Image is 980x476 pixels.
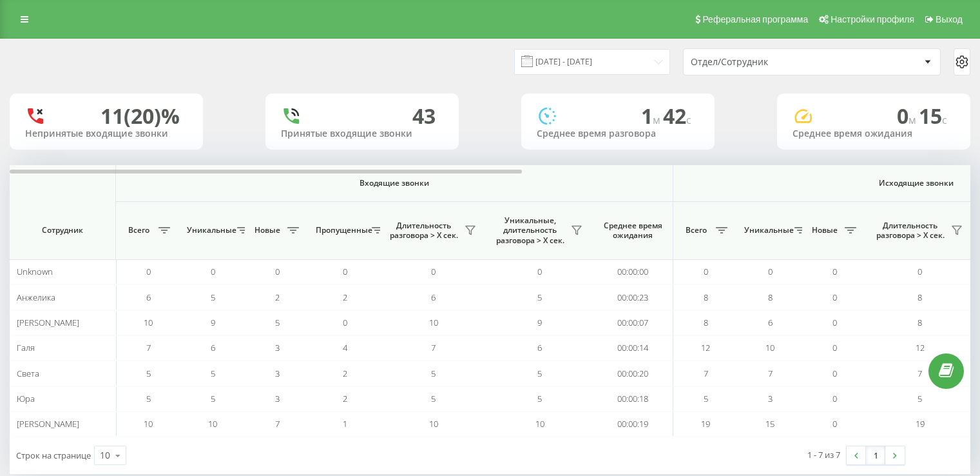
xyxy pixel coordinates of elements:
span: 0 [832,266,837,277]
span: м [908,113,919,127]
span: 5 [537,368,542,379]
span: 10 [208,418,217,430]
span: 15 [919,102,947,130]
span: Света [17,368,39,379]
span: 6 [537,342,542,353]
span: 42 [663,102,691,130]
span: 0 [832,418,837,430]
span: 8 [768,292,773,303]
span: 6 [768,317,773,328]
span: 0 [832,317,837,328]
span: 0 [918,266,922,277]
span: 6 [211,342,215,353]
span: 5 [431,368,436,379]
span: Пропущенные [316,225,368,235]
span: Реферальная программа [702,14,808,25]
div: 11 (20)% [101,104,180,128]
span: 5 [918,393,922,404]
div: Непринятые входящие звонки [25,128,187,139]
span: 0 [431,266,436,277]
span: 15 [765,418,774,430]
span: 7 [768,368,773,379]
span: 7 [146,342,151,353]
span: 0 [211,266,215,277]
span: Сотрудник [21,225,104,235]
span: 0 [832,393,837,404]
span: 3 [275,368,280,379]
span: Уникальные, длительность разговора > Х сек. [493,215,567,246]
span: 2 [343,393,347,404]
span: c [942,113,947,127]
span: Настройки профиля [831,14,914,25]
span: 9 [211,317,215,328]
div: 10 [100,449,110,462]
span: 9 [537,317,542,328]
div: 43 [412,104,436,128]
span: 0 [343,317,347,328]
span: 1 [641,102,663,130]
span: 0 [343,266,347,277]
span: Юра [17,393,35,404]
span: 0 [832,342,837,353]
span: 0 [832,368,837,379]
span: 5 [431,393,436,404]
div: Среднее время ожидания [793,128,955,139]
span: 6 [146,292,151,303]
span: 7 [704,368,708,379]
td: 00:00:19 [593,412,673,437]
span: 1 [343,418,347,430]
span: 5 [704,393,708,404]
span: 10 [429,418,438,430]
span: 19 [916,418,925,430]
span: Выход [936,14,963,25]
span: 2 [343,368,347,379]
span: 0 [146,266,151,277]
span: 5 [537,393,542,404]
span: 10 [144,418,153,430]
span: 3 [275,342,280,353]
td: 00:00:18 [593,386,673,412]
span: Строк на странице [16,450,91,461]
span: [PERSON_NAME] [17,317,79,328]
span: c [686,113,691,127]
span: Входящие звонки [149,178,639,188]
span: 10 [535,418,544,430]
span: 4 [343,342,347,353]
span: 0 [832,292,837,303]
span: Всего [680,225,712,235]
span: 12 [701,342,710,353]
span: 8 [704,317,708,328]
span: 0 [897,102,919,130]
td: 00:00:00 [593,259,673,284]
span: 6 [431,292,436,303]
span: 2 [343,292,347,303]
div: Среднее время разговора [537,128,699,139]
span: Новые [809,225,841,235]
span: 8 [918,317,922,328]
td: 00:00:07 [593,310,673,335]
span: [PERSON_NAME] [17,418,79,430]
span: 2 [275,292,280,303]
span: 3 [275,393,280,404]
span: Уникальные [187,225,233,235]
span: 0 [537,266,542,277]
span: 7 [918,368,922,379]
span: Среднее время ожидания [602,221,663,241]
div: Отдел/Сотрудник [691,57,845,68]
a: 1 [866,446,885,464]
span: Уникальные [744,225,791,235]
span: 5 [211,292,215,303]
span: 8 [918,292,922,303]
span: 19 [701,418,710,430]
span: 3 [768,393,773,404]
span: Новые [251,225,283,235]
span: Длительность разговора > Х сек. [387,221,461,241]
span: Unknown [17,266,53,277]
span: 10 [429,317,438,328]
span: 5 [537,292,542,303]
div: Принятые входящие звонки [281,128,443,139]
span: 5 [146,393,151,404]
td: 00:00:23 [593,284,673,310]
span: Галя [17,342,35,353]
span: 5 [275,317,280,328]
